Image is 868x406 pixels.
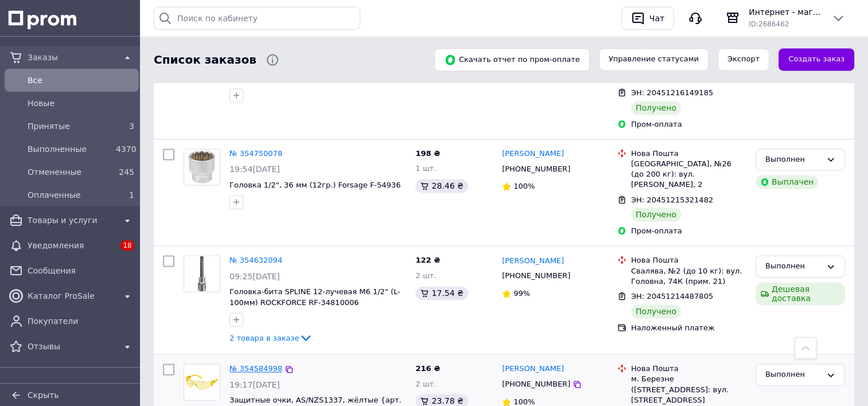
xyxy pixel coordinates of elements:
[765,260,822,272] div: Выполнен
[415,286,468,300] div: 17.54 ₴
[502,256,564,267] a: [PERSON_NAME]
[184,255,220,292] a: Фото товару
[229,287,400,307] a: Головка-бита SPLINE 12-лучевая M6 1/2" (L-100мм) ROCKFORCE RF-34810006
[229,333,313,342] a: 2 товара в заказе
[779,48,854,71] a: Создать заказ
[415,380,436,388] span: 2 шт.
[749,20,789,28] span: ID: 2686462
[502,364,564,374] a: [PERSON_NAME]
[184,149,220,185] img: Фото товару
[631,323,746,333] div: Наложенный платеж
[229,256,282,264] a: № 354632094
[631,196,713,204] span: ЭН: 20451215321482
[631,266,746,287] div: Свалява, №2 (до 10 кг): вул. Головна, 74К (прим. 21)
[28,381,134,404] span: Показатели работы компании
[229,380,280,389] span: 19:17[DATE]
[599,48,709,71] button: Управление статусами
[28,75,134,86] span: Все
[229,165,280,174] span: 19:54[DATE]
[631,149,746,159] div: Нова Пошта
[28,240,116,251] span: Уведомления
[229,272,280,281] span: 09:25[DATE]
[621,7,674,30] button: Чат
[631,255,746,266] div: Нова Пошта
[631,374,746,405] div: м. Березне ([STREET_ADDRESS]: вул. [STREET_ADDRESS]
[154,7,360,30] input: Поиск по кабинету
[229,181,400,189] a: Головка 1/2", 36 мм (12гр.) Forsage F-54936
[28,265,134,276] span: Сообщения
[415,364,440,373] span: 216 ₴
[765,369,822,381] div: Выполнен
[28,189,111,201] span: Оплаченные
[756,282,845,305] div: Дешевая доставка
[631,208,681,221] div: Получено
[229,149,282,158] a: № 354750078
[749,6,822,18] span: Интернет - магазин "3 щетки"
[120,240,134,251] span: 18
[28,166,111,178] span: Отмененные
[502,271,570,280] span: [PHONE_NUMBER]
[631,101,681,115] div: Получено
[502,380,570,388] span: [PHONE_NUMBER]
[154,52,256,68] span: Список заказов
[415,271,436,280] span: 2 шт.
[184,364,220,400] img: Фото товару
[631,88,713,97] span: ЭН: 20451216149185
[28,214,116,226] span: Товары и услуги
[415,179,468,193] div: 28.46 ₴
[765,154,822,166] div: Выполнен
[502,165,570,173] span: [PHONE_NUMBER]
[184,149,220,185] a: Фото товару
[631,292,713,300] span: ЭН: 20451214487805
[631,304,681,318] div: Получено
[129,122,134,131] span: 3
[415,256,440,264] span: 122 ₴
[631,364,746,374] div: Нова Пошта
[28,290,116,302] span: Каталог ProSale
[513,289,530,298] span: 99%
[718,48,769,71] button: Экспорт
[119,167,134,177] span: 245
[28,97,134,109] span: Новые
[28,120,111,132] span: Принятые
[631,159,746,190] div: [GEOGRAPHIC_DATA], №26 (до 200 кг): вул. [PERSON_NAME], 2
[28,315,134,327] span: Покупатели
[116,145,137,154] span: 4370
[28,341,116,352] span: Отзывы
[229,333,299,342] span: 2 товара в заказе
[129,190,134,200] span: 1
[184,256,220,291] img: Фото товару
[756,175,818,189] div: Выплачен
[631,226,746,236] div: Пром-оплата
[184,364,220,400] a: Фото товару
[28,391,59,400] span: Скрыть
[28,143,111,155] span: Выполненные
[513,182,535,190] span: 100%
[513,397,535,406] span: 100%
[28,52,116,63] span: Заказы
[415,164,436,173] span: 1 шт.
[647,10,667,27] div: Чат
[502,149,564,159] a: [PERSON_NAME]
[631,119,746,130] div: Пром-оплата
[415,149,440,158] span: 198 ₴
[434,48,590,71] button: Скачать отчет по пром-оплате
[229,364,282,373] a: № 354584998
